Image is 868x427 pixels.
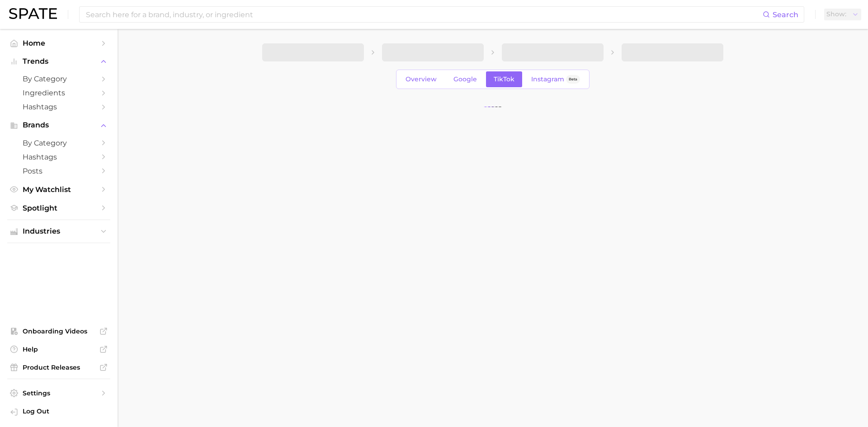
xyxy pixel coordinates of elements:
[406,75,437,83] span: Overview
[7,36,110,50] a: Home
[446,71,485,87] a: Google
[23,204,95,212] span: Spotlight
[23,389,95,397] span: Settings
[23,121,95,129] span: Brands
[7,343,110,356] a: Help
[7,225,110,238] button: Industries
[23,75,95,83] span: by Category
[531,75,564,83] span: Instagram
[23,327,95,335] span: Onboarding Videos
[7,100,110,114] a: Hashtags
[23,407,103,415] span: Log Out
[398,71,444,87] a: Overview
[494,75,514,83] span: TikTok
[7,136,110,150] a: by Category
[23,167,95,175] span: Posts
[7,118,110,132] button: Brands
[7,150,110,164] a: Hashtags
[85,7,763,22] input: Search here for a brand, industry, or ingredient
[23,89,95,97] span: Ingredients
[9,8,57,19] img: SPATE
[569,75,577,83] span: Beta
[23,345,95,353] span: Help
[7,324,110,338] a: Onboarding Videos
[23,57,95,66] span: Trends
[7,86,110,100] a: Ingredients
[23,153,95,161] span: Hashtags
[7,183,110,197] a: My Watchlist
[7,55,110,68] button: Trends
[23,363,95,371] span: Product Releases
[773,10,798,19] span: Search
[23,139,95,147] span: by Category
[23,185,95,194] span: My Watchlist
[7,386,110,400] a: Settings
[7,164,110,178] a: Posts
[23,227,95,235] span: Industries
[7,361,110,374] a: Product Releases
[7,404,110,420] a: Log out. Currently logged in with e-mail rnagark2@kenvue.com.
[486,71,522,87] a: TikTok
[23,39,95,47] span: Home
[824,9,861,20] button: Show
[826,12,846,17] span: Show
[7,72,110,86] a: by Category
[7,201,110,215] a: Spotlight
[524,71,588,87] a: InstagramBeta
[23,103,95,111] span: Hashtags
[453,75,477,83] span: Google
